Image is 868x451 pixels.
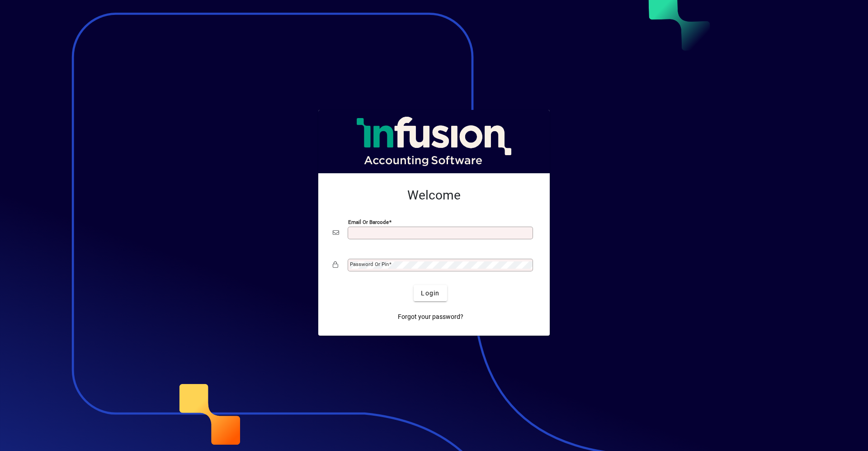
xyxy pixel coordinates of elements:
[398,312,463,322] span: Forgot your password?
[348,219,389,225] mat-label: Email or Barcode
[394,309,467,325] a: Forgot your password?
[421,289,439,298] span: Login
[333,188,535,203] h2: Welcome
[414,285,447,301] button: Login
[350,261,389,267] mat-label: Password or Pin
